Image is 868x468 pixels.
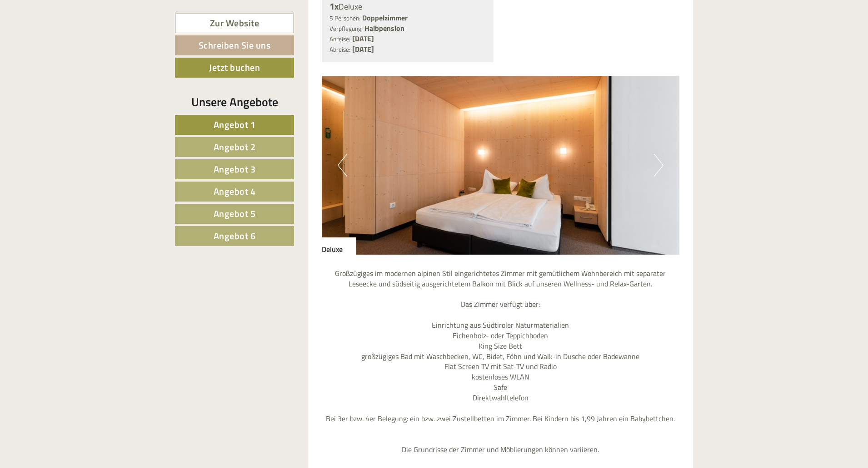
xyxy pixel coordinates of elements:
b: [DATE] [352,33,374,44]
span: Angebot 2 [214,140,256,154]
small: 10:45 [132,94,344,101]
div: Dienstag [158,7,200,22]
button: Next [654,154,663,177]
button: Previous [338,154,347,177]
small: Verpflegung: [329,24,363,33]
b: Doppelzimmer [362,12,408,23]
div: Unsere Angebote [175,94,294,110]
span: Angebot 3 [214,162,256,176]
div: [GEOGRAPHIC_DATA] [14,26,140,34]
a: Jetzt buchen [175,58,294,78]
img: image [322,76,680,255]
b: Halbpension [364,23,404,34]
small: Abreise: [329,45,350,54]
div: Guten Tag, wie können wir Ihnen helfen? [7,25,145,52]
small: 5 Personen: [329,14,360,23]
p: Großzügiges im modernen alpinen Stil eingerichtetes Zimmer mit gemütlichem Wohnbereich mit separa... [322,268,680,455]
small: 10:44 [14,44,140,50]
span: Angebot 4 [214,184,256,198]
span: Angebot 1 [214,118,256,132]
b: [DATE] [352,44,374,54]
small: Anreise: [329,34,350,44]
div: Sie [132,56,344,63]
div: Ich habe mich bei den Daten vertan. Ich wollte vom 02.09 - 05.09 oder 06.09. anfragen. können Sie... [127,54,351,102]
div: Deluxe [322,237,356,255]
a: Zur Website [175,14,294,33]
button: Senden [299,235,358,255]
a: Schreiben Sie uns [175,35,294,55]
span: Angebot 6 [214,229,256,243]
span: Angebot 5 [214,207,256,221]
